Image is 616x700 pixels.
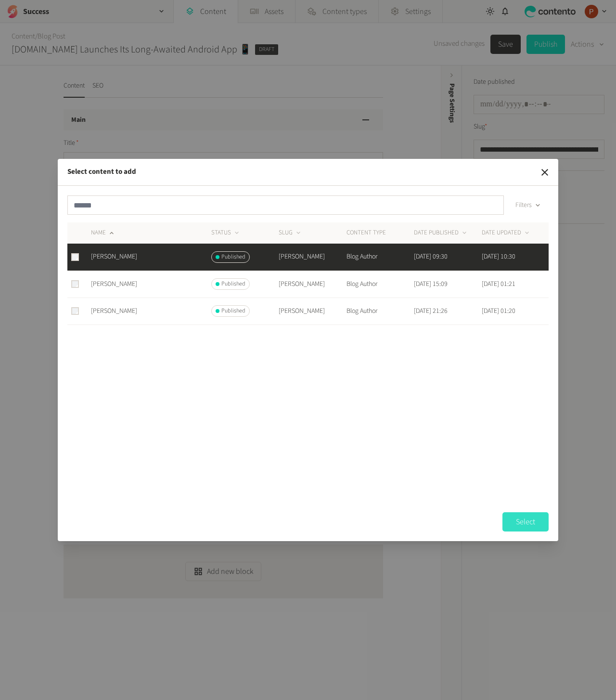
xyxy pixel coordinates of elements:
button: NAME [91,228,115,238]
button: DATE PUBLISHED [414,228,468,238]
button: STATUS [211,228,241,238]
th: CONTENT TYPE [346,222,413,244]
td: [PERSON_NAME] [278,244,346,271]
td: Blog Author [346,298,413,324]
td: [PERSON_NAME] [278,298,346,324]
button: Select [502,512,549,531]
time: [DATE] 15:09 [414,279,448,289]
span: Published [221,307,245,315]
span: [PERSON_NAME] [91,306,137,316]
time: [DATE] 10:30 [482,252,515,261]
span: [PERSON_NAME] [91,279,137,289]
time: [DATE] 21:26 [414,306,448,316]
span: Published [221,280,245,288]
time: [DATE] 01:20 [482,306,515,316]
span: Filters [515,200,532,210]
span: [PERSON_NAME] [91,252,137,261]
button: SLUG [279,228,302,238]
time: [DATE] 09:30 [414,252,448,261]
button: DATE UPDATED [482,228,531,238]
h2: Select content to add [67,167,136,178]
span: Published [221,253,245,261]
td: Blog Author [346,244,413,271]
time: [DATE] 01:21 [482,279,515,289]
button: Filters [508,195,549,215]
td: [PERSON_NAME] [278,271,346,298]
td: Blog Author [346,271,413,298]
